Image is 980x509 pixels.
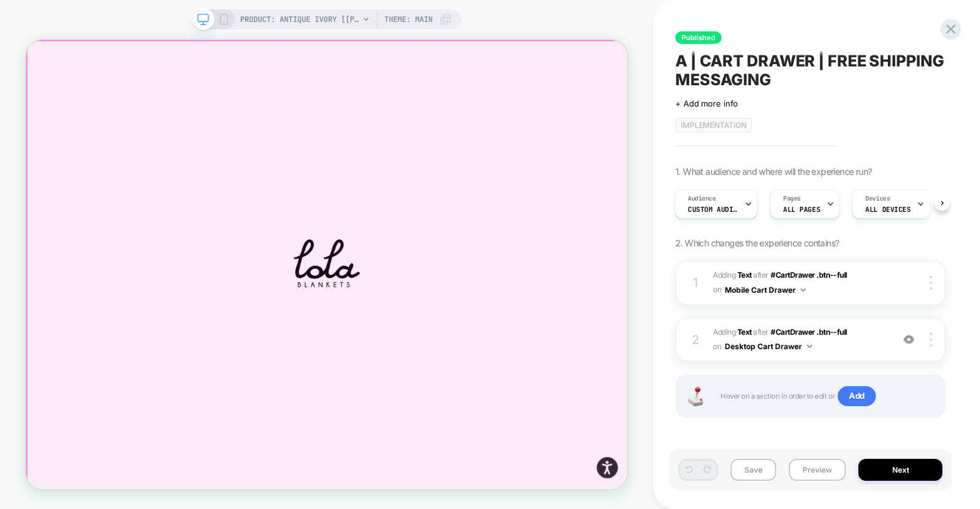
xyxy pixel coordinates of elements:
span: Add [838,386,876,406]
span: + Add more info [675,98,738,108]
b: Text [737,327,752,337]
span: A | CART DRAWER | FREE SHIPPING MESSAGING [675,51,946,89]
span: AFTER [753,270,769,280]
img: close [930,333,932,347]
span: #CartDrawer .btn--full [771,327,847,337]
span: on [713,340,721,354]
img: down arrow [807,345,812,348]
span: Pages [783,194,801,203]
span: Devices [865,194,890,203]
div: 1 [689,271,702,294]
span: 1. What audience and where will the experience run? [675,166,872,177]
span: IMPLEMENTATION [675,118,752,132]
button: Save [730,459,776,481]
img: close [930,276,932,290]
button: Mobile Cart Drawer [725,282,806,298]
img: down arrow [801,288,806,291]
img: Joystick [683,387,708,406]
span: Adding [713,270,752,280]
div: 2 [689,328,702,351]
button: Next [858,459,942,481]
span: AFTER [753,327,769,337]
button: Preview [789,459,846,481]
span: ALL DEVICES [865,205,910,214]
button: Desktop Cart Drawer [725,338,812,354]
span: on [713,283,721,296]
b: Text [737,270,752,280]
span: Published [675,31,722,44]
span: #CartDrawer .btn--full [771,270,847,280]
span: Hover on a section in order to edit or [720,386,932,406]
span: 2. Which changes the experience contains? [675,238,839,248]
span: PRODUCT: Antique Ivory [[PERSON_NAME]] [240,9,359,29]
span: Adding [713,327,752,337]
span: Theme: MAIN [384,9,433,29]
span: ALL PAGES [783,205,820,214]
span: Audience [688,194,716,203]
span: Custom Audience [688,205,738,214]
img: crossed eye [904,334,914,345]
